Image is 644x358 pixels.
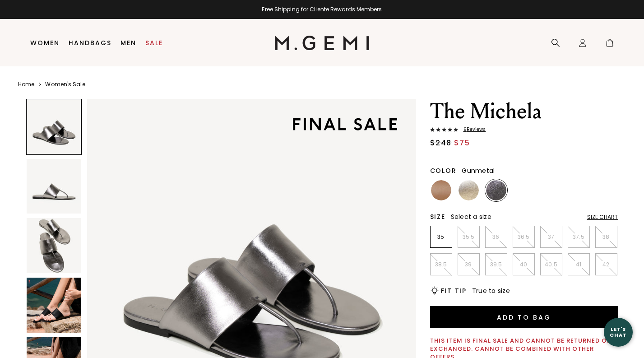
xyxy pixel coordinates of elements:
p: 36.5 [513,233,534,241]
p: 40.5 [541,261,562,268]
p: 37 [541,233,562,241]
img: Light Tan [431,180,451,200]
span: 9 Review s [458,127,486,132]
p: 35.5 [458,233,479,241]
span: $75 [454,138,470,149]
div: Let's Chat [604,326,633,338]
p: 39 [458,261,479,268]
p: 39.5 [486,261,507,268]
a: Home [18,81,34,88]
p: 41 [568,261,589,268]
img: The Michela [27,278,82,333]
span: Gunmetal [462,166,495,175]
a: Women's Sale [45,81,85,88]
p: 42 [596,261,617,268]
a: Men [120,39,136,46]
button: Add to Bag [430,306,618,328]
span: True to size [472,286,510,295]
div: Size Chart [587,214,618,221]
h2: Size [430,213,445,220]
span: $248 [430,138,452,149]
p: 38 [596,233,617,241]
h1: The Michela [430,99,618,124]
img: M.Gemi [275,36,369,50]
a: Women [30,39,60,46]
img: The Michela [27,159,82,214]
img: final sale tag [279,104,410,144]
a: 9Reviews [430,127,618,134]
img: Champagne [459,180,479,200]
a: Sale [145,39,163,46]
img: The Michela [27,218,82,273]
p: 38.5 [431,261,452,268]
a: Handbags [69,39,111,46]
img: Gunmetal [486,180,506,200]
p: 36 [486,233,507,241]
p: 40 [513,261,534,268]
p: 37.5 [568,233,589,241]
span: Select a size [451,212,491,221]
h2: Color [430,167,457,174]
p: 35 [431,233,452,241]
h2: Fit Tip [441,287,467,294]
